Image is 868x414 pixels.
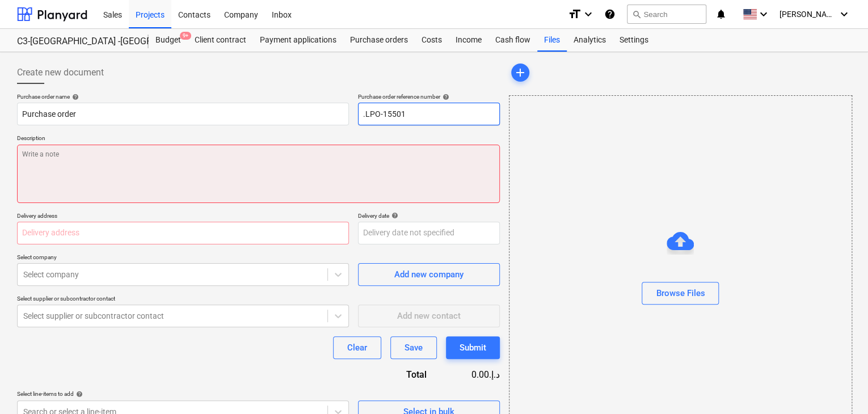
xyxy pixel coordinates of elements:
div: Clear [347,340,367,355]
a: Files [537,29,567,52]
button: Search [627,5,706,24]
div: 0.00د.إ.‏ [445,368,500,381]
div: Budget [149,29,188,52]
div: C3-[GEOGRAPHIC_DATA] -[GEOGRAPHIC_DATA] [17,36,135,48]
span: help [74,391,83,398]
button: Clear [333,336,381,359]
div: Total [352,368,445,381]
iframe: Chat Widget [811,360,868,414]
input: Delivery address [17,222,349,244]
i: keyboard_arrow_down [582,7,595,21]
button: Submit [446,336,500,359]
span: search [632,10,641,19]
input: Order number [358,103,500,125]
i: keyboard_arrow_down [757,7,770,21]
div: Purchase order reference number [358,93,500,100]
a: Costs [415,29,449,52]
input: Document name [17,103,349,125]
div: Purchase order name [17,93,349,100]
a: Income [449,29,488,52]
i: keyboard_arrow_down [837,7,851,21]
div: Select line-items to add [17,390,349,398]
a: Purchase orders [343,29,415,52]
span: help [70,94,79,100]
i: notifications [715,7,727,21]
button: Save [390,336,437,359]
a: Settings [613,29,655,52]
div: Save [404,340,423,355]
p: Delivery address [17,212,349,222]
i: format_size [568,7,582,21]
span: help [389,212,398,219]
span: add [513,66,527,79]
p: Description [17,134,500,144]
div: Browse Files [656,286,705,301]
p: Select supplier or subcontractor contact [17,295,349,305]
a: Cash flow [488,29,537,52]
a: Budget9+ [149,29,188,52]
a: Analytics [567,29,613,52]
div: Delivery date [358,212,500,219]
input: Delivery date not specified [358,222,500,244]
p: Select company [17,254,349,263]
button: Browse Files [642,282,719,305]
span: [PERSON_NAME] [779,10,836,19]
span: Create new document [17,66,104,79]
i: Knowledge base [604,7,616,21]
div: Submit [460,340,486,355]
span: 9+ [180,32,191,40]
div: Add new company [394,267,464,282]
span: help [440,94,449,100]
button: Add new company [358,263,500,286]
a: Payment applications [253,29,343,52]
a: Client contract [188,29,253,52]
